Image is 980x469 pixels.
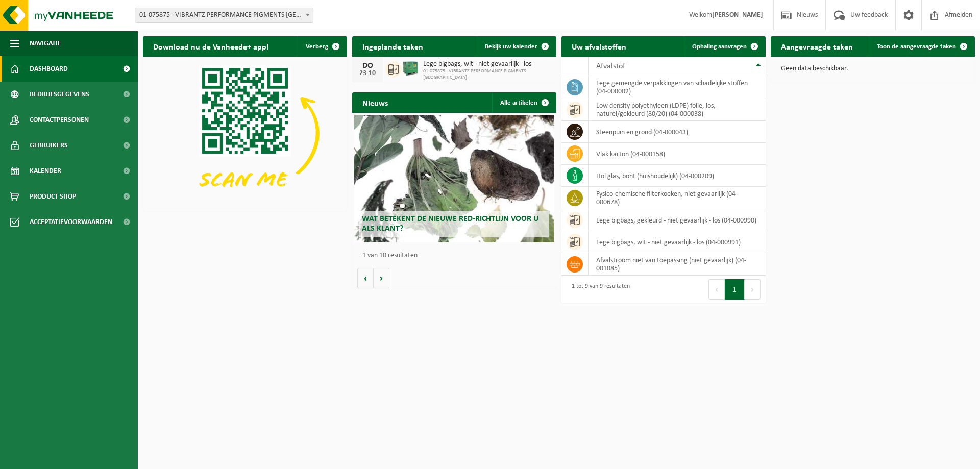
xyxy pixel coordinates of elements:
[354,115,554,242] a: Wat betekent de nieuwe RED-richtlijn voor u als klant?
[589,143,766,165] td: vlak karton (04-000158)
[357,62,378,70] div: DO
[30,82,89,107] span: Bedrijfsgegevens
[869,36,974,57] a: Toon de aangevraagde taken
[143,36,279,56] h2: Download nu de Vanheede+ app!
[485,43,537,50] span: Bekijk uw kalender
[567,278,630,301] div: 1 tot 9 van 9 resultaten
[589,231,766,253] td: lege bigbags, wit - niet gevaarlijk - los (04-000991)
[423,68,551,81] span: 01-075875 - VIBRANTZ PERFORMANCE PIGMENTS [GEOGRAPHIC_DATA]
[477,36,555,57] a: Bekijk uw kalender
[30,209,112,235] span: Acceptatievoorwaarden
[30,107,89,133] span: Contactpersonen
[30,56,68,82] span: Dashboard
[298,36,346,57] button: Verberg
[362,215,538,233] span: Wat betekent de nieuwe RED-richtlijn voor u als klant?
[877,43,956,50] span: Toon de aangevraagde taken
[589,121,766,143] td: steenpuin en grond (04-000043)
[684,36,765,57] a: Ophaling aanvragen
[423,60,551,68] span: Lege bigbags, wit - niet gevaarlijk - los
[589,98,766,121] td: low density polyethyleen (LDPE) folie, los, naturel/gekleurd (80/20) (04-000038)
[589,209,766,231] td: lege bigbags, gekleurd - niet gevaarlijk - los (04-000990)
[745,279,761,300] button: Next
[725,279,745,300] button: 1
[589,76,766,98] td: lege gemengde verpakkingen van schadelijke stoffen (04-000002)
[402,60,419,77] img: PB-HB-1400-HPE-GN-01
[781,65,965,72] p: Geen data beschikbaar.
[30,31,61,56] span: Navigatie
[589,165,766,187] td: hol glas, bont (huishoudelijk) (04-000209)
[589,187,766,209] td: fysico-chemische filterkoeken, niet gevaarlijk (04-000678)
[712,11,763,19] strong: [PERSON_NAME]
[30,133,68,158] span: Gebruikers
[357,268,374,288] button: Vorige
[135,8,313,22] span: 01-075875 - VIBRANTZ PERFORMANCE PIGMENTS BELGIUM - MENEN
[596,62,625,70] span: Afvalstof
[692,43,747,50] span: Ophaling aanvragen
[561,36,636,56] h2: Uw afvalstoffen
[30,184,76,209] span: Product Shop
[352,92,398,112] h2: Nieuws
[362,252,551,259] p: 1 van 10 resultaten
[771,36,863,56] h2: Aangevraagde taken
[589,253,766,276] td: afvalstroom niet van toepassing (niet gevaarlijk) (04-001085)
[30,158,61,184] span: Kalender
[135,8,313,23] span: 01-075875 - VIBRANTZ PERFORMANCE PIGMENTS BELGIUM - MENEN
[306,43,328,50] span: Verberg
[357,70,378,77] div: 23-10
[352,36,433,56] h2: Ingeplande taken
[708,279,725,300] button: Previous
[374,268,389,288] button: Volgende
[143,57,347,210] img: Download de VHEPlus App
[492,92,555,113] a: Alle artikelen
